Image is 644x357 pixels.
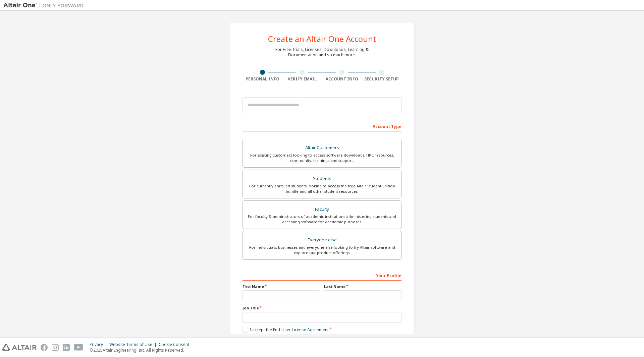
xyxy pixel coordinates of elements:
div: Personal Info [243,76,282,82]
label: Job Title [243,305,401,311]
div: Altair Customers [247,143,397,153]
a: End-User License Agreement [273,327,329,333]
img: facebook.svg [41,344,48,351]
label: I accept the [243,327,329,333]
img: instagram.svg [52,344,59,351]
div: Students [247,174,397,183]
img: youtube.svg [74,344,84,351]
p: © 2025 Altair Engineering, Inc. All Rights Reserved. [90,347,193,353]
img: linkedin.svg [63,344,70,351]
div: Privacy [90,342,109,347]
label: Last Name [324,284,401,289]
img: Altair One [3,2,87,9]
div: Faculty [247,205,397,214]
div: Everyone else [247,235,397,245]
div: Account Type [243,121,401,131]
div: For individuals, businesses and everyone else looking to try Altair software and explore our prod... [247,245,397,255]
div: Your Profile [243,270,401,281]
div: Cookie Consent [159,342,193,347]
div: For existing customers looking to access software downloads, HPC resources, community, trainings ... [247,153,397,163]
div: Website Terms of Use [109,342,159,347]
div: Account Info [322,76,362,82]
div: Verify Email [282,76,322,82]
div: Security Setup [362,76,402,82]
img: altair_logo.svg [2,344,37,351]
label: First Name [243,284,320,289]
div: For Free Trials, Licenses, Downloads, Learning & Documentation and so much more. [275,47,369,58]
div: For currently enrolled students looking to access the free Altair Student Edition bundle and all ... [247,183,397,194]
div: Create an Altair One Account [268,35,376,43]
div: For faculty & administrators of academic institutions administering students and accessing softwa... [247,214,397,225]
